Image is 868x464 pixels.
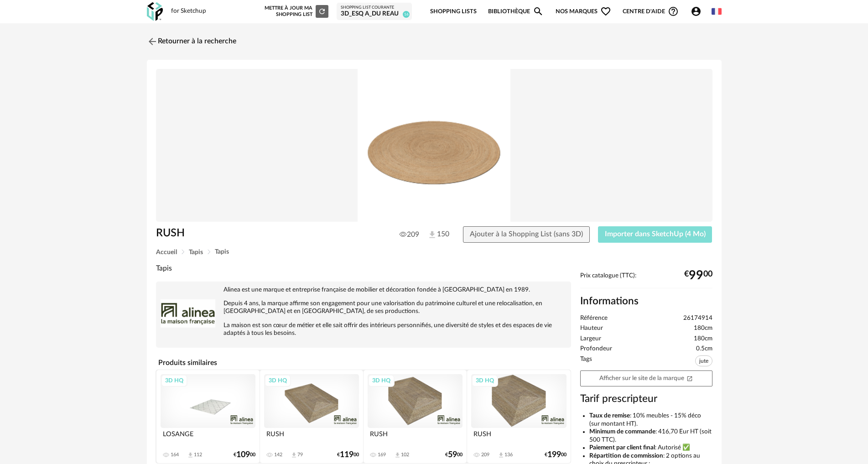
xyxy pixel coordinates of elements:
[623,6,679,17] span: Centre d'aideHelp Circle Outline icon
[147,2,163,21] img: OXP
[147,31,236,52] a: Retourner à la recherche
[580,355,592,369] span: Tags
[364,370,467,463] a: 3D HQ RUSH 169 Download icon 102 €5900
[504,452,513,458] div: 136
[156,69,712,222] img: Product pack shot
[547,452,561,458] span: 199
[171,452,179,458] div: 164
[194,452,202,458] div: 112
[368,428,463,446] div: RUSH
[291,452,297,459] span: Download icon
[341,5,408,18] a: Shopping List courante 3D_ESQ A_DU REAU 16
[691,6,706,17] span: Account Circle icon
[161,286,567,294] p: Alinea est une marque et entreprise française de mobilier et décoration fondée à [GEOGRAPHIC_DATA...
[488,1,544,22] a: BibliothèqueMagnify icon
[297,452,303,458] div: 79
[156,370,260,463] a: 3D HQ LOSANGE 164 Download icon 112 €10900
[589,453,663,459] b: Répartition de commission
[694,335,712,343] span: 180cm
[187,452,194,459] span: Download icon
[215,249,229,255] span: Tapis
[337,452,359,458] div: € 00
[341,10,408,18] div: 3D_ESQ A_DU REAU
[264,428,359,446] div: RUSH
[189,249,203,255] span: Tapis
[378,452,386,458] div: 169
[580,314,608,323] span: Référence
[589,412,630,419] b: Taux de remise
[498,452,504,459] span: Download icon
[589,428,655,435] b: Minimum de commande
[260,370,363,463] a: 3D HQ RUSH 142 Download icon 79 €11900
[689,272,703,279] span: 99
[265,375,291,386] div: 3D HQ
[580,295,712,308] h2: Informations
[580,345,612,353] span: Profondeur
[161,428,255,446] div: LOSANGE
[147,36,158,47] img: svg+xml;base64,PHN2ZyB3aWR0aD0iMjQiIGhlaWdodD0iMjQiIHZpZXdCb3g9IjAgMCAyNCAyNCIgZmlsbD0ibm9uZSIgeG...
[589,428,712,444] li: : 416,70 Eur HT (soit 500 TTC).
[401,452,409,458] div: 102
[161,322,567,337] p: La maison est son cœur de métier et elle sait offrir des intérieurs personnifiés, une diversité d...
[274,452,282,458] div: 142
[394,452,401,459] span: Download icon
[234,452,255,458] div: € 00
[448,452,457,458] span: 59
[589,444,655,451] b: Paiement par client final
[683,314,712,323] span: 26174914
[156,249,177,255] span: Accueil
[686,375,693,381] span: Open In New icon
[600,6,611,17] span: Heart Outline icon
[691,6,702,17] span: Account Circle icon
[156,226,383,240] h1: RUSH
[696,345,712,353] span: 0.5cm
[400,230,419,239] span: 209
[318,9,326,14] span: Refresh icon
[695,355,712,366] span: jute
[156,356,571,370] h4: Produits similaires
[589,412,712,428] li: : 10% meubles - 15% déco (sur montant HT).
[161,300,567,315] p: Depuis 4 ans, la marque affirme son engagement pour une valorisation du patrimoine culturel et un...
[156,249,712,255] div: Breadcrumb
[470,230,583,238] span: Ajouter à la Shopping List (sans 3D)
[580,335,601,343] span: Largeur
[580,370,712,386] a: Afficher sur le site de la marqueOpen In New icon
[694,324,712,333] span: 180cm
[445,452,463,458] div: € 00
[556,1,611,22] span: Nos marques
[427,229,446,240] span: 150
[430,1,477,22] a: Shopping Lists
[580,324,603,333] span: Hauteur
[580,272,712,289] div: Prix catalogue (TTC):
[471,428,566,446] div: RUSH
[467,370,570,463] a: 3D HQ RUSH 209 Download icon 136 €19900
[340,452,353,458] span: 119
[472,375,498,386] div: 3D HQ
[712,6,722,16] img: fr
[341,5,408,10] div: Shopping List courante
[605,230,706,238] span: Importer dans SketchUp (4 Mo)
[171,7,206,16] div: for Sketchup
[481,452,489,458] div: 209
[236,452,250,458] span: 109
[580,392,712,406] h3: Tarif prescripteur
[368,375,395,386] div: 3D HQ
[684,272,712,279] div: € 00
[403,11,410,18] span: 16
[161,286,215,341] img: brand logo
[156,264,571,273] div: Tapis
[463,226,590,243] button: Ajouter à la Shopping List (sans 3D)
[427,230,437,240] img: Téléchargements
[533,6,544,17] span: Magnify icon
[161,375,187,386] div: 3D HQ
[598,226,712,243] button: Importer dans SketchUp (4 Mo)
[263,5,328,18] div: Mettre à jour ma Shopping List
[545,452,567,458] div: € 00
[668,6,679,17] span: Help Circle Outline icon
[589,444,712,452] li: : Autorisé ✅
